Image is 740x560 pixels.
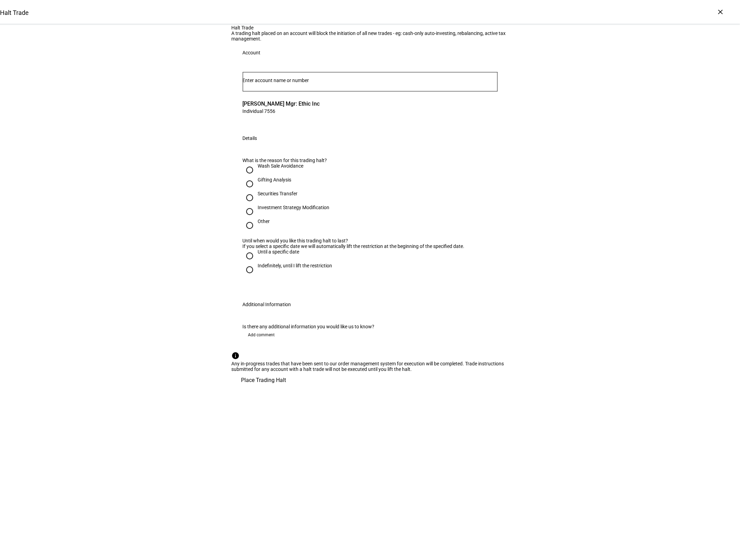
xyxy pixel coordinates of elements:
[243,243,498,249] div: If you select a specific date we will automatically lift the restriction at the beginning of the ...
[258,219,270,224] div: Other
[232,352,246,360] mat-icon: info
[248,329,275,340] span: Add comment
[243,158,498,163] div: What is the reason for this trading halt?
[258,263,332,268] div: Indefinitely, until I lift the restriction
[243,135,257,141] div: Details
[243,324,498,329] div: Is there any additional information you would like us to know?
[715,6,726,17] div: ×
[232,361,509,372] div: Any in-progress trades that have been sent to our order management system for execution will be c...
[243,108,320,114] span: Individual 7556
[243,238,498,243] div: Until when would you like this trading halt to last?
[243,100,320,108] span: [PERSON_NAME] Mgr: Ethic Inc
[258,205,330,210] div: Investment Strategy Modification
[243,50,261,55] div: Account
[258,177,292,183] div: Gifting Analysis
[258,163,304,169] div: Wash Sale Avoidance
[232,25,509,30] div: Halt Trade
[243,329,280,340] button: Add comment
[243,78,498,83] input: Number
[232,372,296,389] button: Place Trading Halt
[258,249,300,255] div: Until a specific date
[241,372,286,389] span: Place Trading Halt
[232,30,509,42] div: A trading halt placed on an account will block the initiation of all new trades - eg: cash-only a...
[243,302,291,307] div: Additional Information
[258,191,298,196] div: Securities Transfer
